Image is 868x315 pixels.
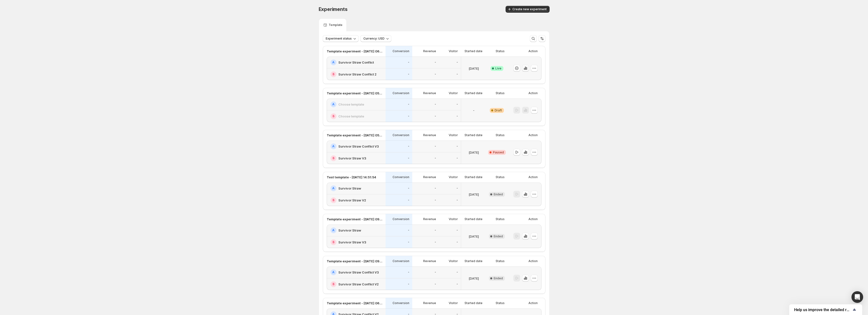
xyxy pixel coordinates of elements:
p: [DATE] [469,66,479,71]
p: - [456,114,458,118]
p: - [456,144,458,148]
p: - [408,228,409,232]
p: Conversion [393,217,409,221]
h2: Choose template [338,102,364,107]
p: - [456,282,458,286]
h2: Survivor Straw Conflict 2 [338,72,377,77]
p: Status [496,175,505,179]
p: Conversion [393,49,409,53]
p: - [435,270,436,274]
p: - [408,282,409,286]
p: [DATE] [469,234,479,239]
h2: B [333,114,334,118]
h2: B [333,156,334,160]
span: Help us improve the detailed report for A/B campaigns [794,307,851,312]
p: - [435,282,436,286]
p: Revenue [423,217,436,221]
p: Action [528,301,538,305]
p: - [456,270,458,274]
p: Visitor [449,133,458,137]
p: Revenue [423,259,436,263]
h2: A [332,228,334,232]
span: Ended [494,276,503,280]
p: Revenue [423,301,436,305]
p: Started date [465,175,482,179]
h2: A [332,270,334,274]
p: Visitor [449,175,458,179]
span: Live [495,66,501,70]
h2: B [333,198,334,202]
p: - [435,60,436,64]
p: - [408,270,409,274]
h2: Survivor Straw Conflict [338,60,374,65]
h2: A [332,186,334,190]
p: Status [496,217,505,221]
p: Visitor [449,49,458,53]
button: Show survey - Help us improve the detailed report for A/B campaigns [794,307,857,313]
p: Revenue [423,133,436,137]
p: Conversion [393,175,409,179]
p: Template experiment - [DATE] 05:37:45 [327,91,383,96]
p: Started date [465,301,482,305]
p: Visitor [449,259,458,263]
h2: Survivor Straw [338,186,361,191]
button: Sort the results [539,35,545,42]
p: - [408,114,409,118]
p: - [456,198,458,202]
p: Action [528,217,538,221]
h2: Survivor Straw Conflict V3 [338,144,379,149]
p: Revenue [423,175,436,179]
p: Status [496,301,505,305]
p: - [435,240,436,244]
p: - [456,72,458,76]
p: - [408,186,409,190]
p: - [435,72,436,76]
p: Started date [465,133,482,137]
h2: B [333,240,334,244]
button: Experiment status [323,35,359,42]
button: Create new experiment [506,6,550,13]
p: Status [496,91,505,95]
p: - [435,156,436,160]
p: - [473,108,474,113]
p: Template experiment - [DATE] 06:27:15 [327,49,383,54]
p: Conversion [393,133,409,137]
p: - [456,156,458,160]
span: Ended [494,192,503,196]
p: Status [496,133,505,137]
p: Template experiment - [DATE] 05:39:30 [327,133,383,138]
p: - [456,228,458,232]
span: Ended [494,234,503,238]
p: Action [528,259,538,263]
h2: Survivor Straw Conflict V3 [338,270,379,275]
p: Status [496,259,505,263]
p: [DATE] [469,192,479,197]
p: - [456,102,458,106]
p: - [435,144,436,148]
p: Template experiment - [DATE] 09:11:00 [327,217,383,222]
span: Experiments [319,6,348,12]
h2: A [332,144,334,148]
p: [DATE] [469,276,479,281]
div: Open Intercom Messenger [851,291,863,303]
p: Started date [465,217,482,221]
p: Conversion [393,91,409,95]
p: - [408,102,409,106]
p: - [408,60,409,64]
span: Create new experiment [512,7,547,11]
p: Status [496,49,505,53]
p: [DATE] [469,150,479,155]
p: Revenue [423,49,436,53]
span: Paused [493,150,504,154]
h2: B [333,72,334,76]
p: Action [528,175,538,179]
h2: Survivor Straw V3 [338,156,366,161]
p: - [456,186,458,190]
p: - [408,72,409,76]
span: Currency: USD [363,37,385,41]
p: - [408,156,409,160]
h2: B [333,282,334,286]
p: Action [528,91,538,95]
h2: A [332,60,334,64]
p: - [408,240,409,244]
